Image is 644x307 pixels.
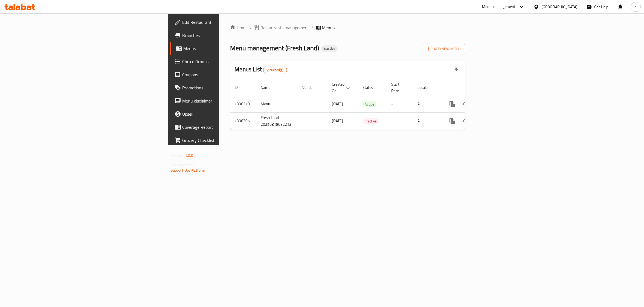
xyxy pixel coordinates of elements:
span: Start Date [391,81,407,94]
td: - [387,96,413,112]
a: Upsell [170,107,275,121]
span: Add New Menu [427,46,461,52]
span: Coupons [182,71,271,78]
button: Change Status [459,98,472,111]
div: Inactive [321,45,338,52]
a: Branches [170,29,275,42]
a: Promotions [170,81,275,94]
div: Total records count [263,66,287,74]
li: / [311,24,313,31]
span: Branches [182,32,271,39]
a: Menus [170,42,275,55]
td: - [387,112,413,130]
td: Fresh Land, 20250818092212 [256,112,298,130]
span: Active [362,101,376,107]
h2: Menus List [234,65,287,74]
nav: breadcrumb [230,24,465,31]
span: Version: [171,152,184,159]
span: Locale [417,84,435,91]
span: Edit Restaurant [182,19,271,25]
span: Grocery Checklist [182,137,271,144]
span: Created On [332,81,352,94]
a: Grocery Checklist [170,134,275,147]
span: [DATE] [332,117,343,124]
span: Menus [322,24,335,31]
a: Edit Restaurant [170,16,275,29]
span: Menu disclaimer [182,98,271,104]
span: 1.0.0 [185,152,193,159]
td: All [413,96,441,112]
div: [GEOGRAPHIC_DATA] [541,4,578,10]
a: Menu disclaimer [170,94,275,107]
button: Add New Menu [423,44,465,54]
span: ID [234,84,245,91]
a: Choice Groups [170,55,275,68]
a: Restaurants management [254,24,309,31]
button: more [446,98,459,111]
th: Actions [441,79,503,96]
span: Get support on: [171,161,196,168]
button: more [446,115,459,128]
span: [DATE] [332,100,343,107]
table: enhanced table [230,79,503,130]
span: Coverage Report [182,124,271,130]
span: Upsell [182,111,271,117]
td: Menu [256,96,298,112]
a: Support.OpsPlatform [171,167,205,174]
span: Choice Groups [182,58,271,65]
button: Change Status [459,115,472,128]
span: a [635,4,637,10]
span: Inactive [321,46,338,51]
div: Menu-management [482,4,516,10]
div: Inactive [362,118,379,124]
span: Name [261,84,277,91]
a: Coverage Report [170,121,275,134]
td: All [413,112,441,130]
span: Inactive [362,118,379,124]
span: Status [362,84,380,91]
span: Restaurants management [260,24,309,31]
span: Vendor [302,84,321,91]
span: Promotions [182,84,271,91]
div: Export file [450,63,463,77]
span: 2 record(s) [263,68,287,73]
a: Coupons [170,68,275,81]
span: Menus [183,45,271,52]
